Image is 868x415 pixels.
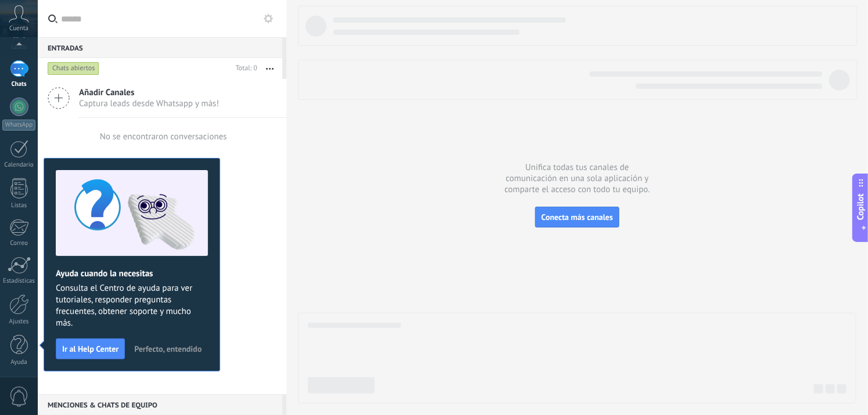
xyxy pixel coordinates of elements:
[2,277,36,285] div: Estadísticas
[2,318,36,326] div: Ajustes
[2,240,36,247] div: Correo
[62,345,119,353] span: Ir al Help Center
[100,131,227,142] div: No se encontraron conversaciones
[9,25,28,33] span: Cuenta
[38,394,282,415] div: Menciones & Chats de equipo
[56,283,208,329] span: Consulta el Centro de ayuda para ver tutoriales, responder preguntas frecuentes, obtener soporte ...
[38,37,282,58] div: Entradas
[2,359,36,366] div: Ayuda
[2,120,35,131] div: WhatsApp
[2,161,36,169] div: Calendario
[56,268,208,279] h2: Ayuda cuando la necesitas
[79,87,219,98] span: Añadir Canales
[535,207,619,228] button: Conecta más canales
[56,338,125,359] button: Ir al Help Center
[231,63,257,74] div: Total: 0
[541,212,613,222] span: Conecta más canales
[134,345,202,353] span: Perfecto, entendido
[48,62,99,75] div: Chats abiertos
[2,81,36,88] div: Chats
[129,340,207,358] button: Perfecto, entendido
[79,98,219,109] span: Captura leads desde Whatsapp y más!
[2,202,36,210] div: Listas
[855,193,867,220] span: Copilot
